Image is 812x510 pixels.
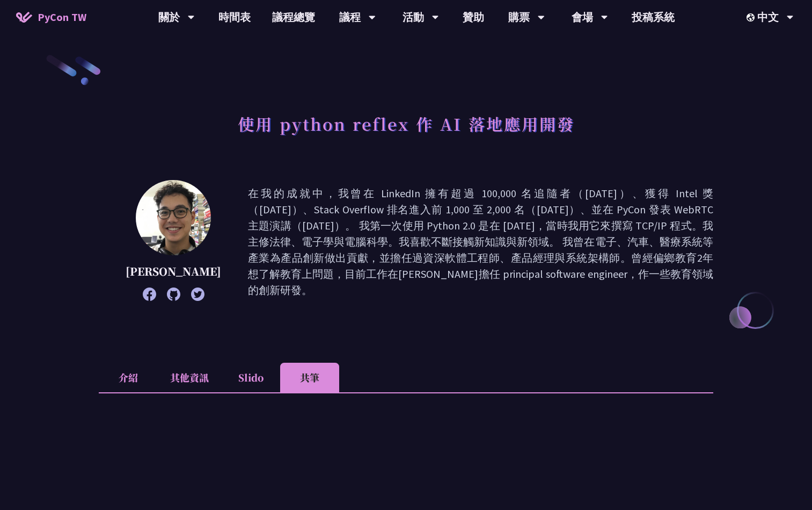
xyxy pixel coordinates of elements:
[221,363,280,392] li: Slido
[747,13,757,21] img: Locale Icon
[158,363,221,392] li: 其他資訊
[238,107,575,140] h1: 使用 python reflex 作 AI 落地應用開發
[136,180,211,255] img: Milo Chen
[99,363,158,392] li: 介紹
[280,363,339,392] li: 共筆
[248,185,713,298] p: 在我的成就中，我曾在 LinkedIn 擁有超過 100,000 名追隨者（[DATE]）、獲得 Intel 獎（[DATE]）、Stack Overflow 排名進入前 1,000 至 2,0...
[5,4,97,31] a: PyCon TW
[16,12,32,23] img: Home icon of PyCon TW 2025
[126,263,221,279] p: [PERSON_NAME]
[38,9,86,25] span: PyCon TW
